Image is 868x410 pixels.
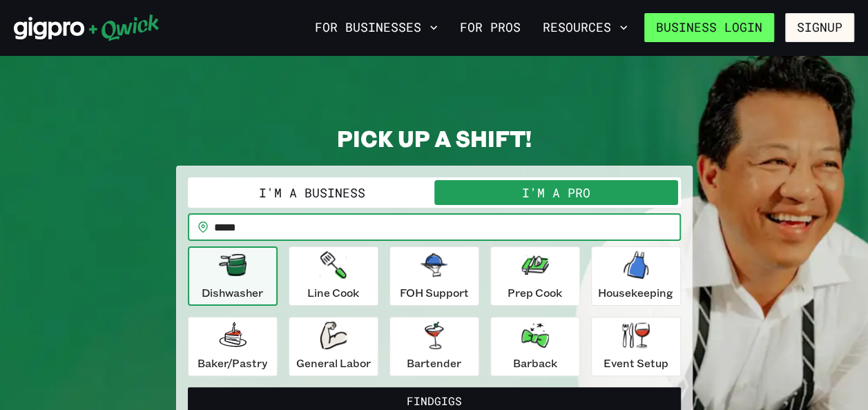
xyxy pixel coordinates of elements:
[188,246,278,306] button: Dishwasher
[400,284,469,301] p: FOH Support
[598,284,673,301] p: Housekeeping
[197,355,267,371] p: Baker/Pastry
[296,355,371,371] p: General Labor
[591,317,681,376] button: Event Setup
[407,355,461,371] p: Bartender
[785,13,854,42] button: Signup
[644,13,774,42] a: Business Login
[537,16,633,39] button: Resources
[191,180,434,205] button: I'm a Business
[604,355,668,371] p: Event Setup
[490,317,580,376] button: Barback
[513,355,557,371] p: Barback
[202,284,263,301] p: Dishwasher
[454,16,526,39] a: For Pros
[508,284,562,301] p: Prep Cook
[289,317,378,376] button: General Labor
[434,180,678,205] button: I'm a Pro
[307,284,359,301] p: Line Cook
[490,246,580,306] button: Prep Cook
[591,246,681,306] button: Housekeeping
[188,317,278,376] button: Baker/Pastry
[176,124,693,152] h2: PICK UP A SHIFT!
[309,16,443,39] button: For Businesses
[389,317,479,376] button: Bartender
[389,246,479,306] button: FOH Support
[289,246,378,306] button: Line Cook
